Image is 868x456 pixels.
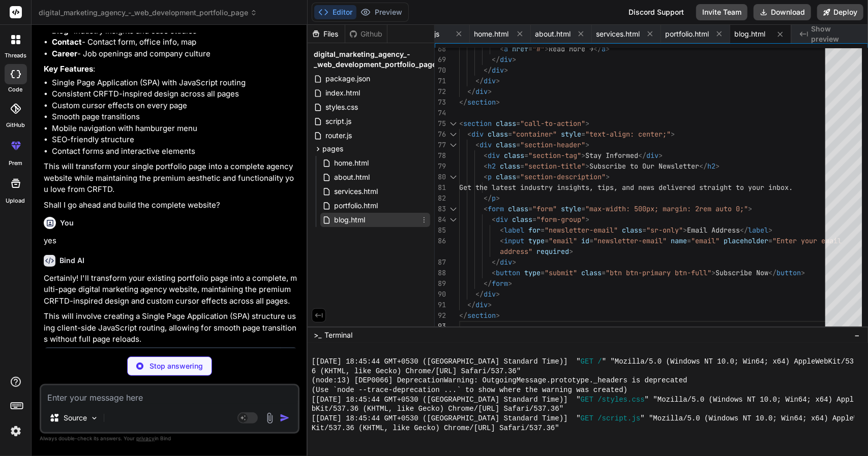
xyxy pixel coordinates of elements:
div: 77 [435,140,446,150]
li: - Contact form, office info, map [52,37,297,48]
span: = [516,140,520,149]
span: about.html [333,171,371,183]
strong: Key Features [44,64,93,74]
span: div [488,151,500,160]
span: </ [467,300,475,309]
span: " "Mozilla/5.0 (Windows NT 10.0; Win64; x64) AppleWe [645,395,867,405]
span: > [585,215,589,224]
span: / [597,357,602,367]
div: 80 [435,172,446,182]
span: < [484,151,488,160]
span: [[DATE] 18:45:44 GMT+0530 ([GEOGRAPHIC_DATA] Standard Time)] " [312,414,581,424]
span: > [801,268,805,277]
span: > [496,289,500,299]
span: > [488,300,492,309]
span: digital_marketing_agency_-_web_development_portfolio_page [314,49,436,70]
span: > [496,97,500,107]
span: "section-title" [524,161,585,171]
p: Certainly! I'll transform your existing portfolio page into a complete, multi-page digital market... [44,273,297,307]
span: "sr-only" [646,225,683,235]
img: settings [7,422,24,440]
h6: You [60,218,74,228]
li: Mobile navigation with hamburger menu [52,123,297,135]
label: Upload [6,197,25,205]
span: type [524,268,541,277]
span: </ [459,311,467,320]
img: attachment [264,412,276,424]
label: prem [9,159,22,168]
div: 76 [435,129,446,140]
span: </ [484,193,492,203]
span: Subscribe Now [715,268,768,277]
span: div [500,257,512,267]
div: Github [345,29,387,39]
span: > [606,172,610,181]
span: > [512,257,516,267]
span: div [496,215,508,224]
span: style [561,129,581,139]
span: = [532,215,536,224]
span: − [854,330,860,340]
span: styles.css [324,101,359,113]
span: > [504,66,508,75]
span: "email" [549,236,577,245]
p: Source [64,413,87,423]
span: < [500,225,504,235]
span: pages [322,144,343,154]
button: Download [754,4,811,20]
span: input [504,236,524,245]
span: form [492,279,508,288]
span: = [520,161,524,171]
button: Complete Digital Marketing Agency WebsiteClick to open Workbench [44,348,280,381]
span: about.html [535,29,571,39]
div: 89 [435,278,446,289]
h6: Bind AI [59,255,84,266]
span: div [484,76,496,85]
span: 6 (KHTML, like Gecko) Chrome/[URL] Safari/537.36" [312,367,521,376]
li: Smooth page transitions [52,111,297,123]
span: blog.html [333,214,366,226]
span: type [528,236,545,245]
span: = [589,236,593,245]
span: </ [459,97,467,107]
span: > [508,279,512,288]
span: p [488,172,492,181]
span: < [467,129,471,139]
span: "call-to-action" [520,119,585,128]
span: class [496,140,516,149]
span: class [496,119,516,128]
span: > [488,87,492,96]
label: GitHub [6,121,25,129]
span: "container" [512,129,557,139]
div: 73 [435,97,446,108]
span: /styles.css [597,395,644,405]
label: code [9,85,23,94]
span: home.html [333,157,370,169]
span: Terminal [324,330,352,340]
div: 79 [435,161,446,172]
span: " "Mozilla/5.0 (Windows NT 10.0; Win64; x64) AppleWebKit/537.3 [602,357,867,367]
span: < [459,119,463,128]
span: "btn btn-primary btn-full" [606,268,711,277]
span: Subscribe to Our Newsletter [589,161,699,171]
span: class [581,268,602,277]
span: d news delivered straight to your inbox. [630,183,793,192]
span: "section-description" [520,172,606,181]
div: Click to collapse the range. [447,172,460,182]
span: placeholder [724,236,768,245]
span: section [467,311,496,320]
span: section [463,119,492,128]
span: div [484,289,496,299]
span: = [687,236,691,245]
span: = [524,151,528,160]
span: div [492,66,504,75]
span: "Enter your email [772,236,842,245]
li: Single Page Application (SPA) with JavaScript routing [52,77,297,89]
div: Click to collapse the range. [447,140,460,150]
span: > [496,76,500,85]
div: Click to collapse the range. [447,214,460,225]
span: > [496,311,500,320]
span: > [659,151,663,160]
div: 86 [435,236,446,246]
strong: Career [52,49,77,58]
